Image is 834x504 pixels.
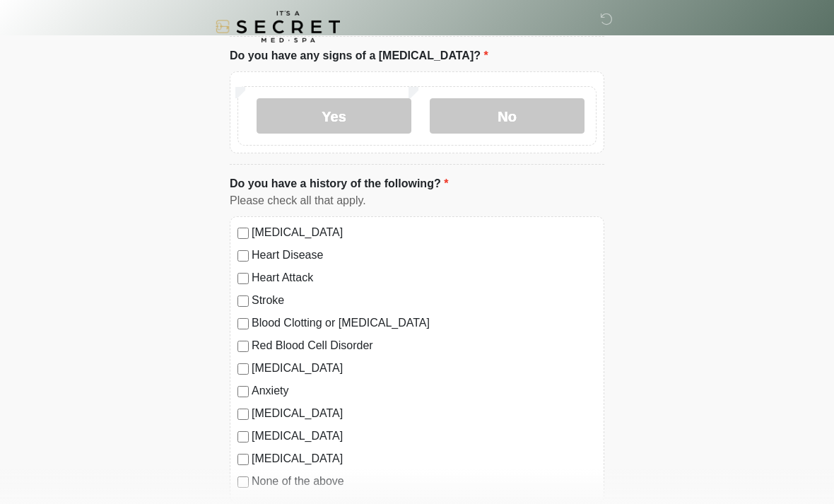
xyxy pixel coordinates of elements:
div: Please check all that apply. [230,192,604,209]
label: [MEDICAL_DATA] [252,405,597,422]
input: Stroke [237,295,249,307]
label: None of the above [252,473,597,490]
input: Heart Attack [237,273,249,284]
label: [MEDICAL_DATA] [252,360,597,377]
input: Blood Clotting or [MEDICAL_DATA] [237,318,249,329]
input: [MEDICAL_DATA] [237,454,249,465]
input: [MEDICAL_DATA] [237,431,249,443]
label: Heart Disease [252,247,597,264]
label: Red Blood Cell Disorder [252,337,597,354]
label: Do you have a history of the following? [230,175,448,192]
label: No [430,98,585,134]
label: Anxiety [252,382,597,399]
input: [MEDICAL_DATA] [237,228,249,239]
input: Red Blood Cell Disorder [237,341,249,352]
input: [MEDICAL_DATA] [237,409,249,420]
label: [MEDICAL_DATA] [252,450,597,467]
label: [MEDICAL_DATA] [252,224,597,241]
input: Anxiety [237,386,249,397]
img: It's A Secret Med Spa Logo [216,11,340,42]
label: Stroke [252,292,597,309]
label: Heart Attack [252,269,597,286]
label: Yes [257,98,411,134]
input: [MEDICAL_DATA] [237,363,249,375]
input: Heart Disease [237,250,249,262]
label: Blood Clotting or [MEDICAL_DATA] [252,315,597,332]
label: [MEDICAL_DATA] [252,428,597,445]
input: None of the above [237,476,249,488]
label: Do you have any signs of a [MEDICAL_DATA]? [230,47,488,64]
